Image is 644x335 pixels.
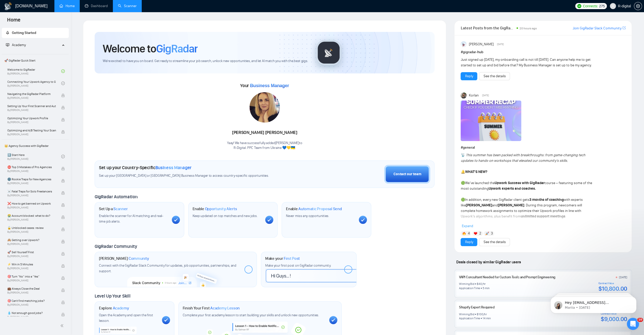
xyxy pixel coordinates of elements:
div: Winning Bid [459,282,474,286]
h1: Set Up a [99,206,128,211]
span: 2 [479,231,481,236]
div: $10,800.00 [598,285,627,292]
div: $ [477,282,479,286]
div: Winning Bid [459,312,474,316]
span: Academy [12,43,26,47]
span: Optimizing and A/B Testing Your Scanner for Better Results [7,128,56,133]
a: searchScanner [118,4,137,8]
span: 📡 [461,153,465,157]
h1: Enable [193,206,237,211]
span: 🎯 Can't find matching jobs? [7,298,56,303]
button: Reply [461,72,477,80]
h1: Enable [286,206,342,211]
span: GigRadar Community [95,244,137,249]
span: 3 [491,231,493,236]
span: By [PERSON_NAME] [7,243,56,246]
a: Shopify Expert Required [459,305,494,309]
span: 🚀 Sell Yourself First [7,250,56,255]
span: By [PERSON_NAME] [7,194,56,197]
h1: Set up your Country-Specific [99,165,192,170]
span: Enable the scanner for AI matching and real-time job alerts. [99,214,163,224]
span: 🙈 Getting over Upwork? [7,238,56,243]
span: check-circle [61,69,65,73]
div: 100 [479,312,483,316]
span: Business Manager [250,83,289,88]
span: lock [61,240,65,243]
span: 275 [599,3,605,9]
button: See the details [479,238,510,246]
button: See the details [479,72,510,80]
h1: # gigradar-hub [461,49,626,55]
span: By [PERSON_NAME] [7,279,56,282]
span: By [PERSON_NAME] [7,170,56,173]
span: ❌ How to get banned on Upwork [7,201,56,206]
img: 🔥 [462,232,466,235]
span: By [PERSON_NAME] [7,255,56,258]
span: Scanner [113,206,128,211]
img: 1687098801727-99.jpg [250,92,280,123]
div: Just signed up [DATE], my onboarding call is not till [DATE]. Can anyone help me to get started t... [461,57,592,68]
span: 4 [468,231,470,236]
span: Business Manager [155,165,192,170]
span: Academy [113,306,129,311]
span: lock [61,215,65,219]
span: Complete your first academy lesson to start building your skills and unlock new opportunities. [183,313,319,317]
h1: [PERSON_NAME] [99,256,149,261]
a: Reply [465,73,473,79]
span: lock [61,130,65,134]
span: lock [61,276,65,280]
div: 5 min [483,286,490,290]
div: Yaay! We have successfully added [PERSON_NAME] to [227,141,302,150]
img: ❤️ [474,232,477,235]
span: [DATE] [497,42,504,47]
span: lock [61,191,65,195]
span: By [PERSON_NAME] [7,206,56,209]
span: GigRadar Automation [95,194,137,200]
span: By [PERSON_NAME] [7,96,56,100]
div: /hr [482,282,486,286]
img: slackcommunity-bg.png [127,264,224,287]
span: Home [3,16,25,27]
span: Keep updated on top matches and new jobs. [193,214,258,218]
span: Your [240,83,289,88]
span: Setting Up Your First Scanner and Auto-Bidder [7,104,56,109]
div: Contact our team [393,171,421,177]
span: Connects: [583,3,598,9]
span: double-left [60,323,65,328]
span: setting [634,4,642,8]
span: lock [61,288,65,292]
span: lock [61,203,65,207]
span: By [PERSON_NAME] [7,121,56,124]
span: By [PERSON_NAME] [7,109,56,112]
div: 40 [479,282,482,286]
span: 😭 Account blocked: what to do? [7,213,56,218]
span: Expand [462,224,473,228]
span: Make your first post on GigRadar community. [265,263,331,268]
span: By [PERSON_NAME] [7,133,56,136]
span: [DATE] [482,93,489,98]
span: lock [61,228,65,231]
h1: # general [461,145,626,150]
img: upwork-logo.png [577,4,581,8]
span: 🚀 GigRadar Quick Start [2,55,68,66]
span: 🟢 [461,198,465,202]
span: fund-projection-screen [6,43,9,47]
h1: Finish Your First [183,306,240,311]
span: lock [61,313,65,316]
span: check-circle [61,82,65,85]
span: [PERSON_NAME] [469,42,494,47]
span: ⛔ Top 3 Mistakes of Pro Agencies [7,165,56,170]
span: lock [61,167,65,170]
iframe: Intercom notifications message [543,286,644,321]
h1: Welcome to [103,42,198,55]
span: lock [61,301,65,304]
span: 🌚 Rookie Traps for New Agencies [7,177,56,182]
em: This summer has been packed with breakthroughs: from game-changing tech updates to hands-on works... [461,153,585,163]
a: VAPI Consultant Needed for Custom Tools and Prompt Engineering [459,275,555,279]
span: lock [61,252,65,255]
div: Application Time [459,286,480,290]
img: F09CV3P1UE7-Summer%20recap.png [461,101,521,141]
span: lock [61,179,65,183]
